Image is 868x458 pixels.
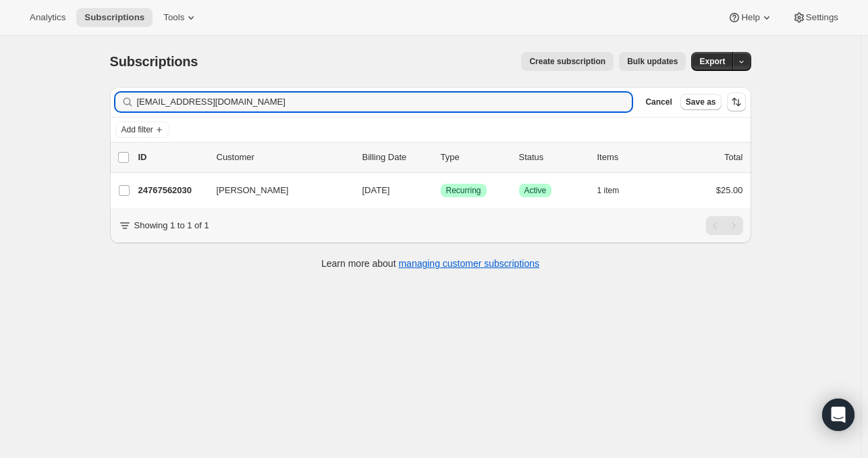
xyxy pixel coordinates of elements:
p: Learn more about [321,257,539,270]
span: Recurring [446,185,481,196]
span: Tools [163,12,184,23]
span: Subscriptions [84,12,144,23]
div: IDCustomerBilling DateTypeStatusItemsTotal [138,151,743,164]
button: Help [720,8,781,27]
span: Save as [686,97,716,107]
span: Analytics [30,12,65,23]
button: Cancel [640,94,677,110]
p: Billing Date [362,151,430,164]
div: Type [441,151,508,164]
button: Subscriptions [76,8,153,27]
div: 24767562030[PERSON_NAME][DATE]SuccessRecurringSuccessActive1 item$25.00 [138,181,743,200]
span: Add filter [121,124,153,135]
span: Cancel [645,97,672,107]
p: Status [519,151,587,164]
nav: Pagination [706,216,743,235]
span: Export [699,56,725,67]
button: Export [691,52,733,71]
span: Subscriptions [110,54,198,69]
p: Customer [217,151,352,164]
button: Bulk updates [619,52,686,71]
span: $25.00 [716,185,743,195]
div: Open Intercom Messenger [822,399,855,431]
span: Bulk updates [627,56,678,67]
button: Sort the results [727,93,746,111]
button: [PERSON_NAME] [209,180,344,201]
button: Tools [155,8,206,27]
span: Settings [806,12,838,23]
span: [PERSON_NAME] [217,184,289,197]
button: 1 item [597,181,634,200]
span: Help [741,12,759,23]
button: Save as [680,94,722,110]
p: ID [138,151,206,164]
button: Settings [784,8,846,27]
p: Total [724,151,742,164]
span: 1 item [597,185,620,196]
p: 24767562030 [138,184,206,197]
button: Add filter [115,122,169,138]
button: Create subscription [521,52,614,71]
input: Filter subscribers [137,93,632,111]
p: Showing 1 to 1 of 1 [134,219,209,232]
span: Create subscription [529,56,605,67]
a: managing customer subscriptions [398,258,539,269]
span: Active [524,185,547,196]
span: [DATE] [362,185,390,195]
button: Analytics [22,8,74,27]
div: Items [597,151,665,164]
